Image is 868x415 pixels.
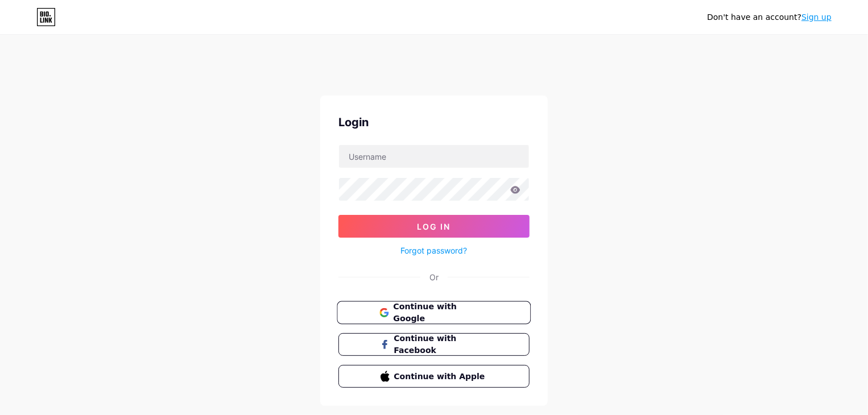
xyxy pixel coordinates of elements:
span: Log In [418,222,451,231]
div: Don't have an account? [707,11,832,23]
div: Or [429,271,439,283]
span: Continue with Facebook [394,333,488,356]
span: Continue with Apple [394,371,488,383]
a: Forgot password? [401,244,468,256]
button: Continue with Apple [338,365,530,388]
button: Continue with Facebook [338,333,530,356]
input: Username [339,145,529,168]
a: Sign up [801,13,832,22]
button: Continue with Google [337,301,531,325]
button: Log In [338,215,530,238]
a: Continue with Google [338,301,530,324]
div: Login [338,114,530,131]
span: Continue with Google [393,301,488,325]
